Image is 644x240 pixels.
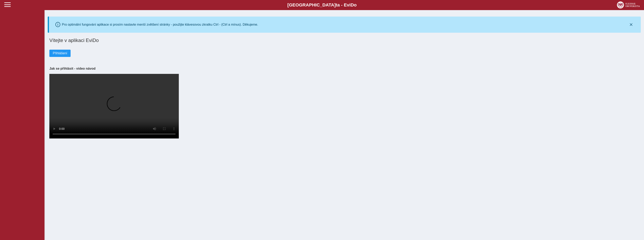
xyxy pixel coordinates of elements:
[617,1,640,8] img: logo_web_su.png
[49,67,639,70] h3: Jak se přihlásit - video návod
[62,23,258,26] div: Pro optimální fungování aplikace si prosím nastavte menší zvětšení stránky - použijte klávesovou ...
[49,38,639,43] h1: Vítejte v aplikaci EviDo
[336,2,337,7] span: t
[53,51,67,55] span: Přihlášení
[49,50,71,57] button: Přihlášení
[49,74,179,138] video: Your browser does not support the video tag.
[354,2,357,7] span: o
[351,2,354,7] span: D
[12,2,632,8] b: [GEOGRAPHIC_DATA] a - Evi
